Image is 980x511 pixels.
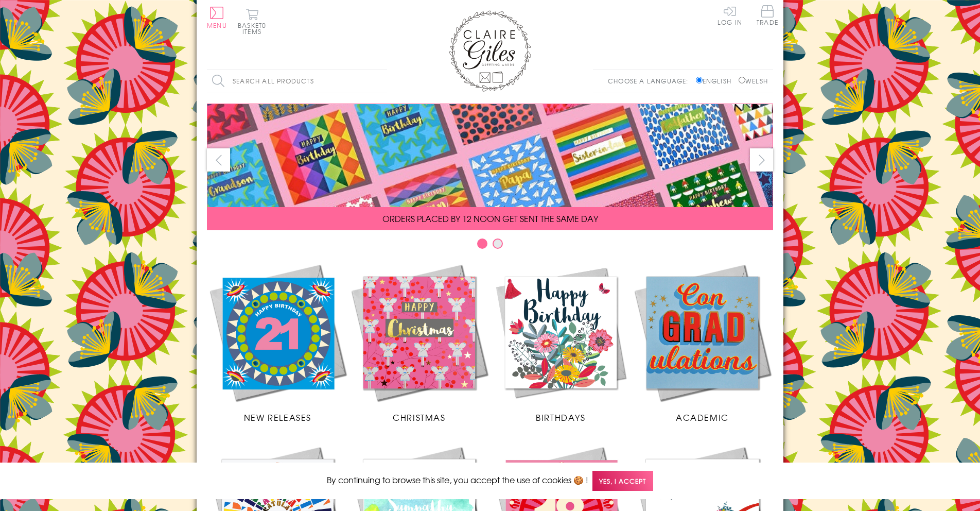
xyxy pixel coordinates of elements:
input: Welsh [739,77,745,83]
span: Menu [207,21,227,30]
span: ORDERS PLACED BY 12 NOON GET SENT THE SAME DAY [382,212,598,225]
a: New Releases [207,262,348,423]
a: Log In [717,5,742,25]
span: 0 items [242,21,266,36]
p: Choose a language: [608,76,694,86]
input: Search [377,70,387,93]
div: Carousel Pagination [207,238,773,254]
button: prev [207,148,230,172]
span: Academic [676,411,729,423]
input: Search all products [207,70,387,93]
button: Carousel Page 2 [493,239,503,249]
a: Birthdays [490,262,632,423]
span: Trade [757,5,778,25]
img: Claire Giles Greetings Cards [449,10,531,92]
label: Welsh [739,76,768,86]
button: next [750,148,773,172]
span: Birthdays [536,411,585,423]
input: English [696,77,703,83]
span: New Releases [244,411,311,423]
a: Christmas [348,262,490,423]
span: Christmas [393,411,445,423]
span: Yes, I accept [592,471,653,491]
label: English [696,76,737,86]
a: Academic [632,262,773,423]
button: Carousel Page 1 (Current Slide) [477,239,487,249]
button: Menu [207,7,227,28]
button: Basket0 items [238,8,266,35]
a: Trade [757,5,778,27]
